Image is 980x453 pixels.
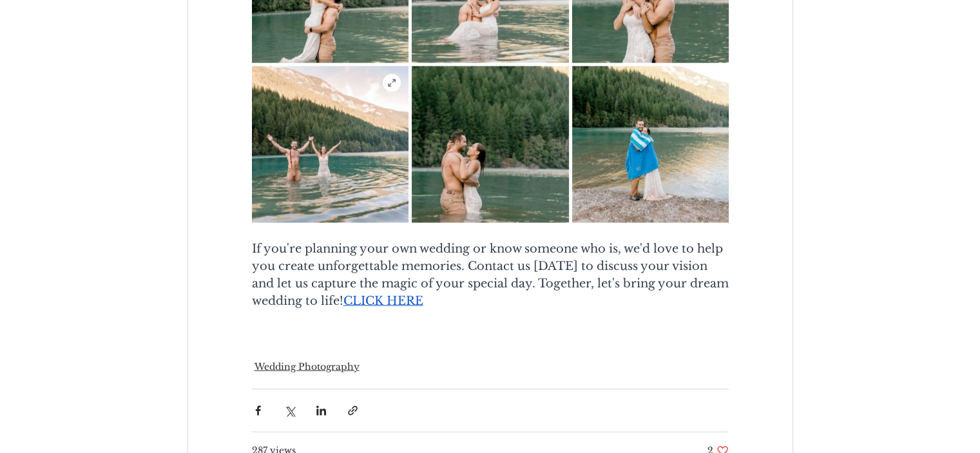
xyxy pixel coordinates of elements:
[347,405,359,417] button: Share via link
[252,405,264,417] button: Share via Facebook
[383,74,401,92] button: Expand image
[255,360,360,374] a: Wedding Photography
[315,405,327,417] button: Share via LinkedIn
[343,294,423,308] a: CLICK HERE
[252,358,729,376] ul: Post categories
[252,242,731,308] span: If you're planning your own wedding or know someone who is, we'd love to help you create unforget...
[283,405,296,417] button: Share via X (Twitter)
